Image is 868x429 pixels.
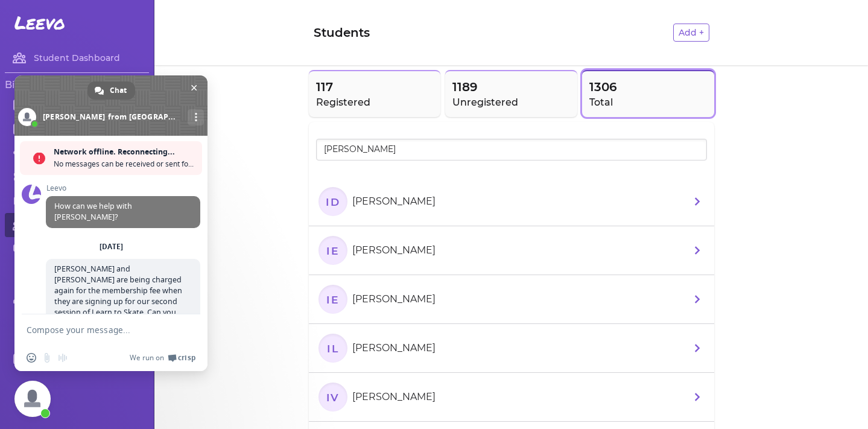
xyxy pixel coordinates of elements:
[87,81,135,100] div: Chat
[326,244,339,256] text: IE
[5,261,149,285] a: Disclosures
[589,95,707,110] h2: Total
[5,323,149,347] a: Profile
[46,184,200,192] span: Leevo
[352,390,436,404] p: [PERSON_NAME]
[5,78,149,92] h3: Binghamton FSC
[352,194,436,209] p: [PERSON_NAME]
[452,95,570,110] h2: Unregistered
[316,95,434,110] h2: Registered
[5,92,149,116] a: Calendar
[54,201,132,222] span: How can we help with [PERSON_NAME]?
[100,243,123,250] div: [DATE]
[5,141,149,165] a: Settings
[309,226,714,275] a: IE[PERSON_NAME]
[352,341,436,355] p: [PERSON_NAME]
[110,81,127,100] span: Chat
[582,70,714,117] button: 1306Total
[309,275,714,324] a: IE[PERSON_NAME]
[5,189,149,213] a: Class Packages
[352,243,436,258] p: [PERSON_NAME]
[5,213,149,237] a: Students
[316,139,707,160] input: Search all students by name...
[54,158,196,170] span: No messages can be received or sent for now.
[5,165,149,189] a: Classes
[309,324,714,373] a: IL[PERSON_NAME]
[326,195,340,208] text: ID
[589,78,707,95] span: 1306
[130,353,164,363] span: We run on
[178,353,195,363] span: Crisp
[5,116,149,141] a: Staff
[188,109,204,126] div: More channels
[14,12,65,34] span: Leevo
[14,381,51,417] div: Close chat
[54,264,182,328] span: [PERSON_NAME] and [PERSON_NAME] are being charged again for the membership fee when they are sign...
[452,78,570,95] span: 1189
[309,177,714,226] a: ID[PERSON_NAME]
[5,347,149,371] a: Logout
[309,70,441,117] button: 117Registered
[316,78,434,95] span: 117
[130,353,195,363] a: We run onCrisp
[27,325,169,335] textarea: Compose your message...
[445,70,577,117] button: 1189Unregistered
[27,353,36,363] span: Insert an emoji
[54,146,196,158] span: Network offline. Reconnecting...
[352,292,436,307] p: [PERSON_NAME]
[5,46,149,70] a: Student Dashboard
[673,24,709,42] button: Add +
[326,293,339,305] text: IE
[5,285,149,310] a: Register Students
[309,373,714,422] a: IV[PERSON_NAME]
[327,342,338,354] text: IL
[326,390,339,403] text: IV
[5,237,149,261] a: Discounts
[188,81,200,94] span: Close chat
